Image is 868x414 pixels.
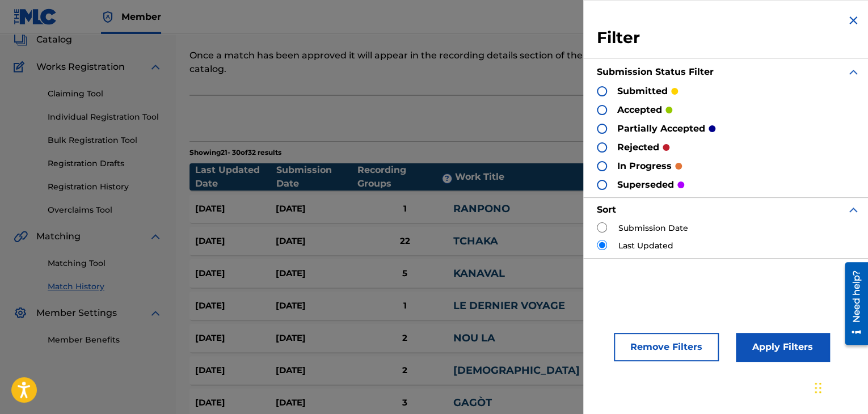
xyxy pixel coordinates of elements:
[846,14,860,27] img: close
[14,33,27,47] img: Catalog
[453,267,505,280] a: KANAVAL
[195,396,276,409] div: [DATE]
[356,299,453,312] div: 1
[48,204,162,216] a: Overclaims Tool
[14,306,27,320] img: Member Settings
[195,299,276,312] div: [DATE]
[195,163,276,191] div: Last Updated Date
[276,202,356,216] div: [DATE]
[617,103,662,117] p: accepted
[614,333,719,361] button: Remove Filters
[36,306,117,320] span: Member Settings
[357,163,455,191] div: Recording Groups
[597,28,860,48] h3: Filter
[48,181,162,193] a: Registration History
[149,306,162,320] img: expand
[453,202,510,215] a: RANPONO
[36,60,125,74] span: Works Registration
[356,202,453,216] div: 1
[276,299,356,312] div: [DATE]
[149,230,162,243] img: expand
[14,230,28,243] img: Matching
[617,159,672,173] p: in progress
[618,240,673,252] label: Last Updated
[195,364,276,377] div: [DATE]
[811,360,868,414] iframe: Chat Widget
[836,258,868,349] iframe: Resource Center
[356,235,453,248] div: 22
[14,60,28,74] img: Works Registration
[36,33,72,47] span: Catalog
[455,170,594,184] div: Work Title
[14,9,57,25] img: MLC Logo
[276,235,356,248] div: [DATE]
[846,65,860,79] img: expand
[121,10,161,23] span: Member
[195,202,276,216] div: [DATE]
[195,235,276,248] div: [DATE]
[276,396,356,409] div: [DATE]
[453,332,495,344] a: NOU LA
[453,364,580,377] a: [DEMOGRAPHIC_DATA]
[443,174,452,183] span: ?
[736,333,829,361] button: Apply Filters
[276,332,356,345] div: [DATE]
[597,66,714,77] strong: Submission Status Filter
[195,332,276,345] div: [DATE]
[189,147,281,158] p: Showing 21 - 30 of 32 results
[597,204,616,215] strong: Sort
[189,49,701,76] p: Once a match has been approved it will appear in the recording details section of the work within...
[356,332,453,345] div: 2
[356,364,453,377] div: 2
[48,111,162,123] a: Individual Registration Tool
[48,88,162,100] a: Claiming Tool
[617,85,668,98] p: submitted
[618,222,688,234] label: Submission Date
[356,267,453,280] div: 5
[846,203,860,217] img: expand
[48,334,162,346] a: Member Benefits
[356,396,453,409] div: 3
[149,60,162,74] img: expand
[276,163,357,191] div: Submission Date
[195,267,276,280] div: [DATE]
[48,281,162,293] a: Match History
[815,371,821,405] div: Drag
[48,257,162,269] a: Matching Tool
[453,299,565,312] a: LE DERNIER VOYAGE
[453,396,492,409] a: GAGÒT
[101,10,115,24] img: Top Rightsholder
[617,141,659,154] p: rejected
[617,122,705,136] p: partially accepted
[453,235,498,247] a: TCHAKA
[276,364,356,377] div: [DATE]
[14,33,72,47] a: CatalogCatalog
[48,158,162,170] a: Registration Drafts
[617,178,674,192] p: superseded
[48,134,162,146] a: Bulk Registration Tool
[36,230,81,243] span: Matching
[276,267,356,280] div: [DATE]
